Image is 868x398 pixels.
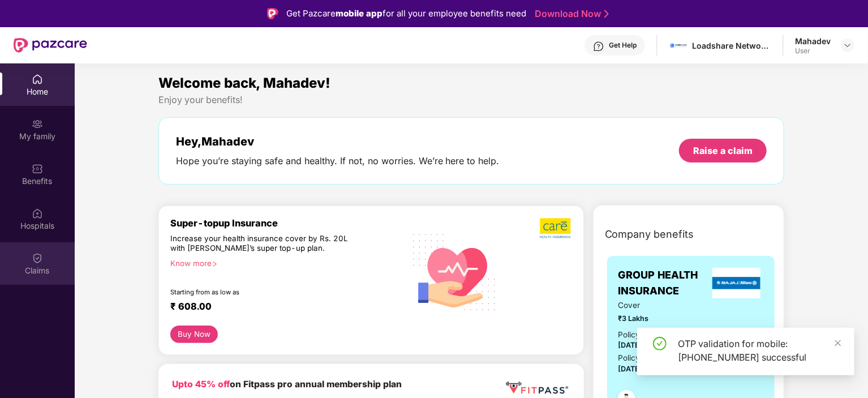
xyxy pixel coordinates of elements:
div: User [795,46,831,55]
div: ₹ 608.00 [170,301,393,314]
a: Download Now [535,8,605,20]
div: Starting from as low as [170,288,356,296]
span: check-circle [653,337,667,350]
span: ₹3 Lakhs [618,313,696,324]
div: Hey, Mahadev [176,135,500,148]
img: svg+xml;base64,PHN2ZyB4bWxucz0iaHR0cDovL3d3dy53My5vcmcvMjAwMC9zdmciIHhtbG5zOnhsaW5rPSJodHRwOi8vd3... [405,220,505,323]
div: OTP validation for mobile: [PHONE_NUMBER] successful [678,337,841,364]
img: svg+xml;base64,PHN2ZyB3aWR0aD0iMjAiIGhlaWdodD0iMjAiIHZpZXdCb3g9IjAgMCAyMCAyMCIgZmlsbD0ibm9uZSIgeG... [32,118,43,130]
div: Know more [170,259,398,267]
div: Hope you’re staying safe and healthy. If not, no worries. We’re here to help. [176,155,500,167]
span: GROUP HEALTH INSURANCE [618,267,710,299]
img: svg+xml;base64,PHN2ZyBpZD0iRHJvcGRvd24tMzJ4MzIiIHhtbG5zPSJodHRwOi8vd3d3LnczLm9yZy8yMDAwL3N2ZyIgd2... [843,41,852,50]
img: svg+xml;base64,PHN2ZyBpZD0iQ2xhaW0iIHhtbG5zPSJodHRwOi8vd3d3LnczLm9yZy8yMDAwL3N2ZyIgd2lkdGg9IjIwIi... [32,253,43,264]
span: Company benefits [605,226,694,242]
img: Stroke [604,8,609,20]
span: right [212,261,218,267]
b: on Fitpass pro annual membership plan [172,379,402,390]
img: Logo [267,8,278,19]
div: Policy issued [618,329,666,341]
img: svg+xml;base64,PHN2ZyBpZD0iSGVscC0zMngzMiIgeG1sbnM9Imh0dHA6Ly93d3cudzMub3JnLzIwMDAvc3ZnIiB3aWR0aD... [593,41,604,52]
img: b5dec4f62d2307b9de63beb79f102df3.png [540,217,572,239]
span: [DATE] [618,365,643,373]
span: close [834,339,842,347]
div: Get Pazcare for all your employee benefits need [286,7,526,20]
div: Increase your health insurance cover by Rs. 20L with [PERSON_NAME]’s super top-up plan. [170,234,356,254]
div: Get Help [609,41,637,50]
img: New Pazcare Logo [14,38,87,53]
span: [DATE] [618,341,643,349]
strong: mobile app [336,8,383,19]
div: Raise a claim [693,144,753,157]
span: Welcome back, Mahadev! [158,75,330,91]
div: Loadshare Networks Pvt Ltd [692,40,771,51]
img: svg+xml;base64,PHN2ZyBpZD0iSG9zcGl0YWxzIiB4bWxucz0iaHR0cDovL3d3dy53My5vcmcvMjAwMC9zdmciIHdpZHRoPS... [32,208,43,219]
div: Policy Expiry [618,352,665,364]
img: insurerLogo [712,268,761,298]
img: svg+xml;base64,PHN2ZyBpZD0iQmVuZWZpdHMiIHhtbG5zPSJodHRwOi8vd3d3LnczLm9yZy8yMDAwL3N2ZyIgd2lkdGg9Ij... [32,163,43,174]
div: Enjoy your benefits! [158,94,785,106]
div: Super-topup Insurance [170,217,405,229]
img: svg+xml;base64,PHN2ZyBpZD0iSG9tZSIgeG1sbnM9Imh0dHA6Ly93d3cudzMub3JnLzIwMDAvc3ZnIiB3aWR0aD0iMjAiIG... [32,74,43,85]
button: Buy Now [170,326,218,343]
div: Mahadev [795,36,831,46]
img: 1629197545249.jpeg [671,37,687,54]
span: Cover [618,299,696,311]
b: Upto 45% off [172,379,230,390]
